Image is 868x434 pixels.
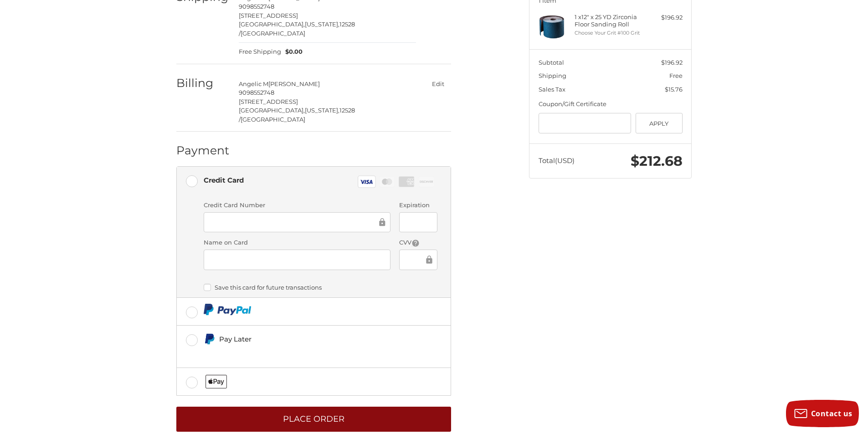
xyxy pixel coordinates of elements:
span: [STREET_ADDRESS] [239,98,298,105]
label: CVV [399,238,437,247]
span: [GEOGRAPHIC_DATA] [241,116,305,123]
span: Subtotal [539,59,564,66]
span: [GEOGRAPHIC_DATA] [241,30,305,37]
iframe: PayPal Message 2 [204,348,389,357]
button: Place Order [176,407,451,432]
iframe: Secure Credit Card Frame - Cardholder Name [210,255,384,265]
span: 9098552748 [239,89,274,96]
div: Credit Card [204,173,244,188]
label: Save this card for future transactions [204,284,437,291]
iframe: Secure Credit Card Frame - CVV [406,255,424,265]
label: Credit Card Number [204,201,390,210]
span: [STREET_ADDRESS] [239,12,298,19]
span: Shipping [539,72,566,79]
span: Sales Tax [539,86,565,93]
h2: Payment [176,143,230,158]
button: Apply [636,113,683,133]
span: Contact us [811,408,853,419]
img: Pay Later icon [204,333,215,345]
span: [US_STATE], [305,20,339,28]
span: $212.68 [631,153,683,169]
button: Contact us [786,400,859,427]
span: Free [669,72,683,79]
span: [US_STATE], [305,107,339,114]
span: Angelic M [239,80,268,87]
iframe: Secure Credit Card Frame - Credit Card Number [210,217,377,227]
img: PayPal icon [204,304,252,315]
h2: Billing [176,76,230,90]
span: Total (USD) [539,156,575,165]
span: [PERSON_NAME] [268,80,320,87]
button: Edit [425,77,451,91]
input: Gift Certificate or Coupon Code [539,113,632,133]
span: 9098552748 [239,3,274,10]
span: Free Shipping [239,47,281,56]
span: $0.00 [281,47,303,56]
div: Pay Later [219,332,388,347]
span: [GEOGRAPHIC_DATA], [239,20,305,28]
span: 12528 / [239,20,355,37]
label: Expiration [399,201,437,210]
span: 12528 / [239,107,355,123]
label: Name on Card [204,238,390,247]
h4: 1 x 12" x 25 YD Zirconia Floor Sanding Roll [575,13,644,28]
iframe: Secure Credit Card Frame - Expiration Date [406,217,431,227]
div: Coupon/Gift Certificate [539,100,683,109]
img: Applepay icon [205,375,227,388]
div: $196.92 [647,13,683,22]
span: $15.76 [665,86,683,93]
span: [GEOGRAPHIC_DATA], [239,107,305,114]
span: $196.92 [661,59,683,66]
li: Choose Your Grit #100 Grit [575,29,644,37]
